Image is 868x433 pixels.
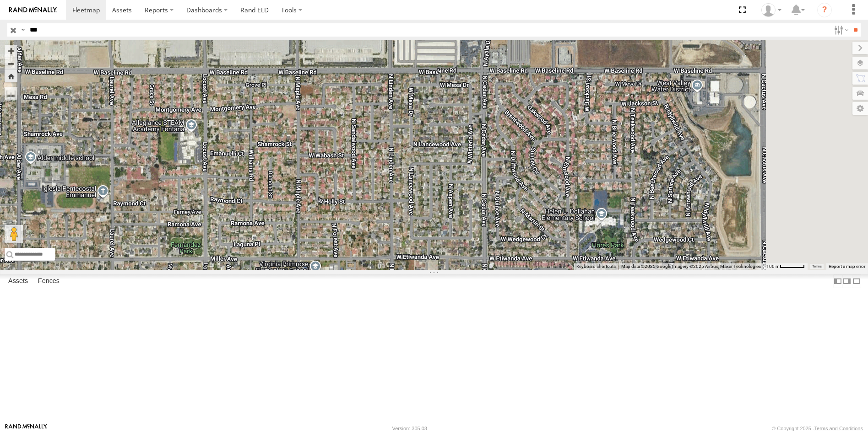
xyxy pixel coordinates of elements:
label: Measure [5,87,17,100]
label: Search Filter Options [830,23,850,37]
div: Version: 305.03 [392,426,427,431]
a: Terms and Conditions [814,426,863,431]
a: Report a map error [829,264,865,269]
a: Terms [812,265,822,268]
label: Fences [33,275,64,288]
button: Map Scale: 100 m per 51 pixels [764,263,808,270]
button: Zoom in [5,45,17,57]
a: Visit our Website [5,424,47,433]
label: Map Settings [852,102,868,115]
img: rand-logo.svg [9,7,57,13]
button: Keyboard shortcuts [576,263,616,270]
label: Dock Summary Table to the Right [842,274,852,288]
div: © Copyright 2025 - [772,426,863,431]
label: Hide Summary Table [852,274,861,288]
label: Dock Summary Table to the Left [833,274,842,288]
button: Zoom out [5,57,17,70]
label: Search Query [19,23,27,37]
button: Zoom Home [5,70,17,82]
span: Map data ©2025 Google Imagery ©2025 Airbus, Maxar Technologies [621,264,761,269]
span: 100 m [766,264,780,269]
button: Drag Pegman onto the map to open Street View [5,225,23,243]
i: ? [817,3,832,17]
div: Norma Casillas [758,3,785,17]
label: Assets [4,275,33,288]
